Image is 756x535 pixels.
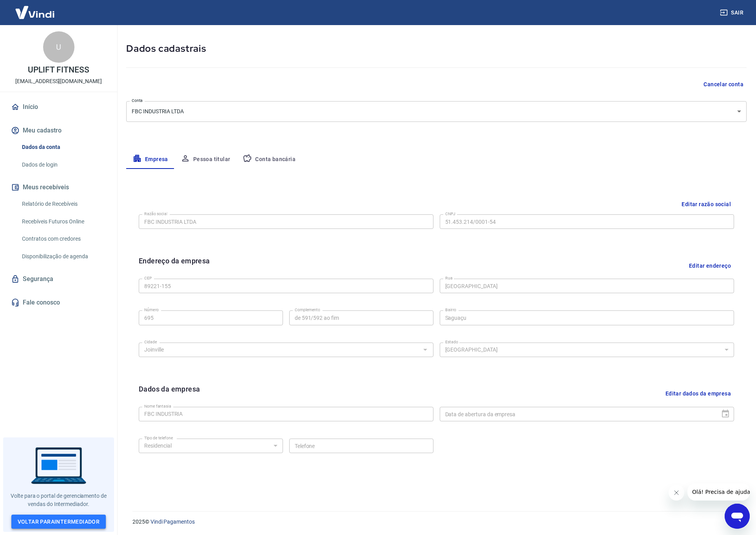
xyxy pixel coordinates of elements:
iframe: Button to launch messaging window [725,504,750,529]
label: Cidade [144,339,157,345]
h6: Dados da empresa [139,384,200,404]
label: Conta [132,98,143,103]
a: Voltar paraIntermediador [11,515,106,529]
label: CNPJ [445,211,455,217]
iframe: Message from company [687,483,750,501]
button: Meus recebíveis [9,179,108,196]
a: Dados da conta [19,139,108,155]
p: 2025 © [132,518,737,526]
a: Dados de login [19,157,108,173]
a: Disponibilização de agenda [19,248,108,265]
a: Relatório de Recebíveis [19,196,108,212]
h5: Dados cadastrais [126,42,747,55]
button: Editar razão social [678,197,734,212]
button: Sair [718,5,747,20]
a: Contratos com credores [19,231,108,247]
button: Conta bancária [236,150,302,169]
label: Nome fantasia [144,403,171,409]
label: Estado [445,339,458,345]
p: [EMAIL_ADDRESS][DOMAIN_NAME] [15,77,102,85]
h6: Endereço da empresa [139,256,210,276]
a: Segurança [9,270,108,288]
input: DD/MM/YYYY [440,407,715,421]
div: U [43,31,74,63]
label: Bairro [445,307,456,313]
label: Complemento [295,307,320,313]
p: UPLIFT FITNESS [28,66,89,74]
button: Cancelar conta [700,77,747,92]
button: Pessoa titular [174,150,237,169]
a: Vindi Pagamentos [150,519,195,525]
label: Tipo de telefone [144,435,173,441]
a: Início [9,98,108,116]
button: Meu cadastro [9,122,108,139]
label: CEP [144,275,152,281]
label: Número [144,307,159,313]
iframe: Close message [669,485,684,501]
label: Rua [445,275,453,281]
div: FBC INDUSTRIA LTDA [126,101,747,122]
a: Recebíveis Futuros Online [19,214,108,230]
span: Olá! Precisa de ajuda? [5,5,66,12]
button: Editar endereço [686,256,734,276]
input: Digite aqui algumas palavras para buscar a cidade [141,345,418,355]
button: Editar dados da empresa [662,384,734,404]
button: Empresa [126,150,174,169]
img: Vindi [9,0,60,24]
label: Razão social [144,211,167,217]
a: Fale conosco [9,294,108,311]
